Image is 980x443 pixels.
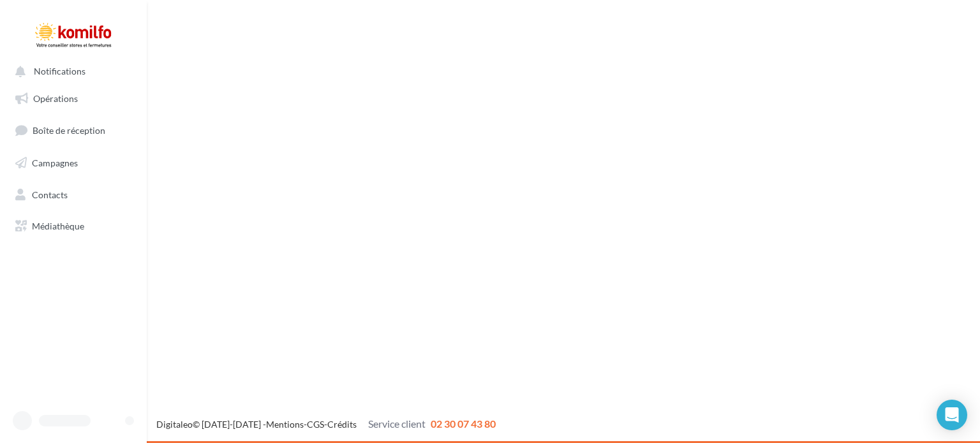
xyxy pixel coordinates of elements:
span: Contacts [32,189,68,200]
span: Médiathèque [32,221,84,231]
a: Digitaleo [156,419,193,430]
a: Boîte de réception [8,117,139,144]
span: Service client [368,418,426,430]
span: © [DATE]-[DATE] - - - [156,419,496,430]
div: Open Intercom Messenger [937,400,967,430]
a: Médiathèque [8,213,139,240]
a: Crédits [327,419,357,430]
span: Opérations [33,93,78,104]
span: Campagnes [32,157,78,168]
a: CGS [307,419,324,430]
span: Notifications [34,66,85,77]
a: Contacts [8,182,139,208]
a: Campagnes [8,150,139,177]
span: Boîte de réception [33,125,105,136]
a: Opérations [8,85,139,112]
a: Mentions [266,419,304,430]
span: 02 30 07 43 80 [431,418,496,430]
